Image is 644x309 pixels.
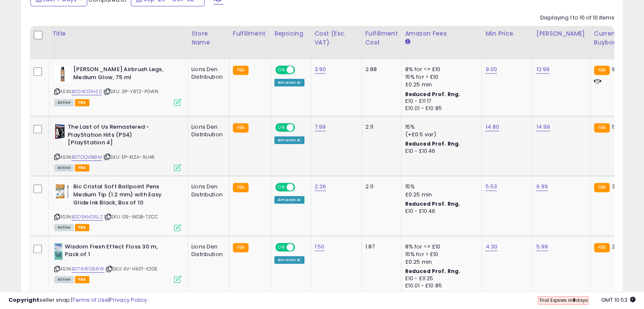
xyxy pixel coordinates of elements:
small: FBA [233,243,249,252]
div: 8% for <= £10 [405,243,475,251]
div: Amazon AI [274,196,304,204]
span: | SKU: EP-KIZA-9U4R [103,154,155,160]
a: Privacy Policy [110,296,147,304]
span: 2025-10-10 10:53 GMT [601,296,636,304]
div: 2.11 [365,123,395,131]
div: Amazon AI [274,136,304,144]
a: 5.99 [536,243,548,251]
div: ASIN: [54,66,181,105]
div: 15% for > £10 [405,73,475,81]
a: Terms of Use [72,296,108,304]
a: 14.80 [485,123,499,131]
div: 8% for <= £10 [405,66,475,73]
b: Bic Cristal Soft Ballpoint Pens Medium Tip (1.2 mm) with Easy Glide Ink Black, Box of 10 [73,183,176,209]
div: ASIN: [54,243,181,282]
span: ON [276,243,287,251]
strong: Copyright [8,296,39,304]
b: Reduced Prof. Rng. [405,140,460,147]
div: Amazon AI [274,256,304,264]
div: £10 - £11.25 [405,275,475,282]
div: Repricing [274,29,307,38]
span: ON [276,124,287,131]
img: 51RGCY8H-hL._SL40_.jpg [54,243,63,260]
a: 2.26 [315,182,326,191]
div: 1.87 [365,243,395,251]
a: 1.50 [315,243,325,251]
small: FBA [233,123,249,132]
a: B004CG1HZ0 [72,88,102,95]
span: FBA [75,224,89,231]
div: £10.01 - £10.85 [405,282,475,290]
div: ASIN: [54,183,181,230]
span: ON [276,184,287,191]
b: Reduced Prof. Rng. [405,268,460,275]
div: £0.25 min [405,258,475,266]
span: All listings currently available for purchase on Amazon [54,224,74,231]
span: OFF [294,184,307,191]
div: ASIN: [54,123,181,170]
img: 41eBYwDFILL._SL40_.jpg [54,123,66,140]
a: B07DQV1B8M [72,154,102,161]
div: seller snap | | [8,296,147,304]
a: B0D9KHD6L2 [72,213,103,221]
a: 6.99 [536,182,548,191]
b: The Last of Us Remastered - PlayStation Hits (PS4) [PlayStation 4] [68,123,171,149]
div: Lions Den Distribution [191,183,223,198]
a: 3.90 [315,65,326,74]
div: £10 - £11.17 [405,98,475,105]
div: Lions Den Distribution [191,123,223,138]
a: 5.53 [485,182,497,191]
small: FBA [233,183,249,192]
span: FBA [75,99,89,106]
b: 8 [572,297,575,303]
img: 31AvkhsRSvL._SL40_.jpg [54,66,71,83]
img: 41OFxRabmFL._SL40_.jpg [54,183,71,200]
div: Title [52,29,184,38]
div: 15% [405,123,475,131]
b: Reduced Prof. Rng. [405,91,460,98]
div: Min Price [485,29,529,38]
span: 9.43 [612,65,624,73]
div: 2.11 [365,183,395,190]
span: All listings currently available for purchase on Amazon [54,276,74,283]
div: £10.01 - £10.85 [405,105,475,112]
span: | SKU: 3P-Y8TZ-P0WN [103,88,158,95]
div: Fulfillment Cost [365,29,398,47]
div: Fulfillment [233,29,267,38]
div: Cost (Exc. VAT) [315,29,358,47]
small: FBA [594,243,610,252]
div: £0.25 min [405,81,475,88]
small: FBA [594,66,610,75]
span: 3.5 [612,182,620,190]
a: 14.99 [536,123,550,131]
span: All listings currently available for purchase on Amazon [54,164,74,171]
div: Displaying 1 to 10 of 10 items [540,14,614,22]
a: 12.99 [536,65,550,74]
div: (+£0.5 var) [405,131,475,138]
div: Current Buybox Price [594,29,638,47]
div: £10 - £10.46 [405,208,475,215]
span: 2.45 [612,243,624,251]
span: OFF [294,124,307,131]
b: [PERSON_NAME] Airbrush Legs, Medium Glow, 75 ml [73,66,176,83]
a: 9.00 [485,65,497,74]
div: Lions Den Distribution [191,243,223,258]
span: OFF [294,243,307,251]
span: OFF [294,66,307,74]
div: Lions Den Distribution [191,66,223,81]
span: All listings currently available for purchase on Amazon [54,99,74,106]
div: £10 - £10.46 [405,148,475,155]
a: 4.30 [485,243,498,251]
span: | SKU: KV-HX3T-K2GE [105,265,158,272]
div: £0.25 min [405,191,475,199]
span: FBA [75,164,89,171]
div: Amazon AI [274,79,304,86]
span: 12.99 [612,123,625,131]
small: FBA [594,183,610,192]
b: Reduced Prof. Rng. [405,200,460,207]
div: [PERSON_NAME] [536,29,586,38]
div: Amazon Fees [405,29,478,38]
div: Store Name [191,29,226,47]
small: Amazon Fees. [405,38,410,46]
div: 15% for > £10 [405,251,475,258]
